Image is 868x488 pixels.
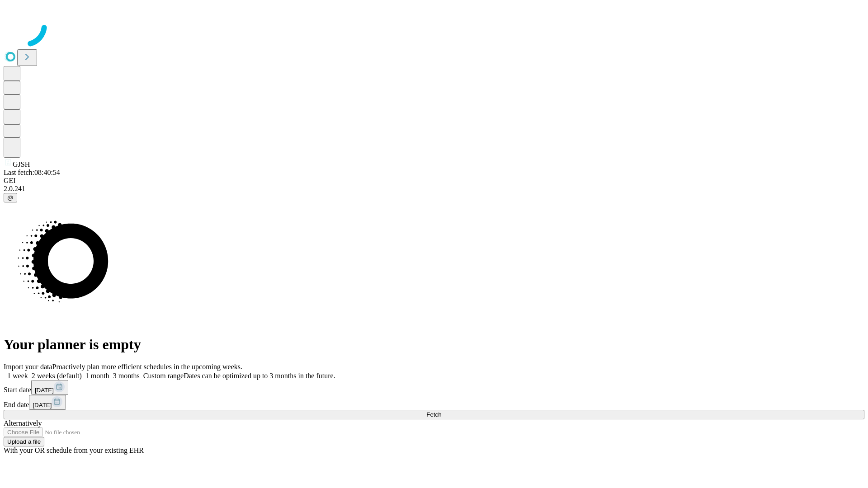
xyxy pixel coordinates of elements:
[4,437,44,446] button: Upload a file
[13,160,30,168] span: GJSH
[4,193,17,202] button: @
[31,380,68,395] button: [DATE]
[4,185,864,193] div: 2.0.241
[4,169,60,176] span: Last fetch: 08:40:54
[4,410,864,419] button: Fetch
[4,336,864,353] h1: Your planner is empty
[7,194,14,201] span: @
[29,395,66,410] button: [DATE]
[4,363,52,371] span: Import your data
[143,372,184,380] span: Custom range
[85,372,109,380] span: 1 month
[4,380,864,395] div: Start date
[426,411,441,418] span: Fetch
[184,372,335,380] span: Dates can be optimized up to 3 months in the future.
[7,372,28,380] span: 1 week
[113,372,140,380] span: 3 months
[33,402,52,408] span: [DATE]
[52,363,242,371] span: Proactively plan more efficient schedules in the upcoming weeks.
[4,177,864,185] div: GEI
[4,395,864,410] div: End date
[35,387,54,394] span: [DATE]
[4,446,144,454] span: With your OR schedule from your existing EHR
[4,419,42,427] span: Alternatively
[32,372,82,380] span: 2 weeks (default)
